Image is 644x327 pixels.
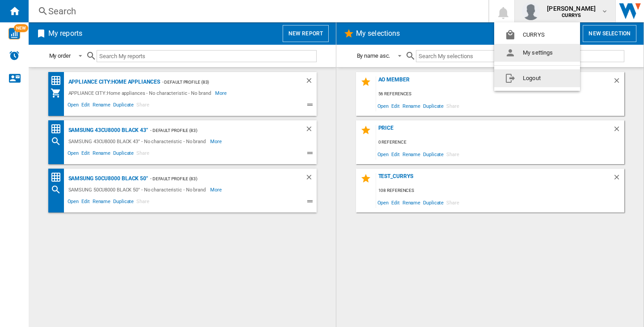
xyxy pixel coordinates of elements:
[494,44,580,62] button: My settings
[494,26,580,44] button: CURRYS
[494,69,580,87] button: Logout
